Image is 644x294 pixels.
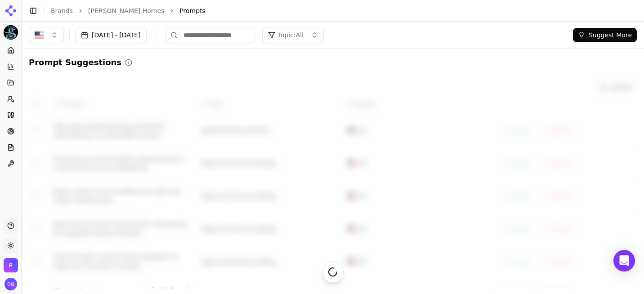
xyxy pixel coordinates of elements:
span: Topic: All [278,31,304,40]
button: Suggest More [573,28,637,42]
img: Paul Gray Homes [4,258,18,272]
span: Prompts [179,6,206,15]
button: [DATE] - [DATE] [75,27,147,43]
img: United States [35,31,44,40]
h2: Prompt Suggestions [29,56,121,69]
div: Open Intercom Messenger [613,250,635,272]
nav: breadcrumb [51,6,619,15]
button: Open organization switcher [4,258,18,272]
a: [PERSON_NAME] Homes [88,6,164,15]
button: Open user button [4,278,17,290]
img: Denise Gray [4,278,17,290]
img: Paul Gray Homes [4,25,18,40]
button: Current brand: Paul Gray Homes [4,25,18,40]
a: Brands [51,7,73,14]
